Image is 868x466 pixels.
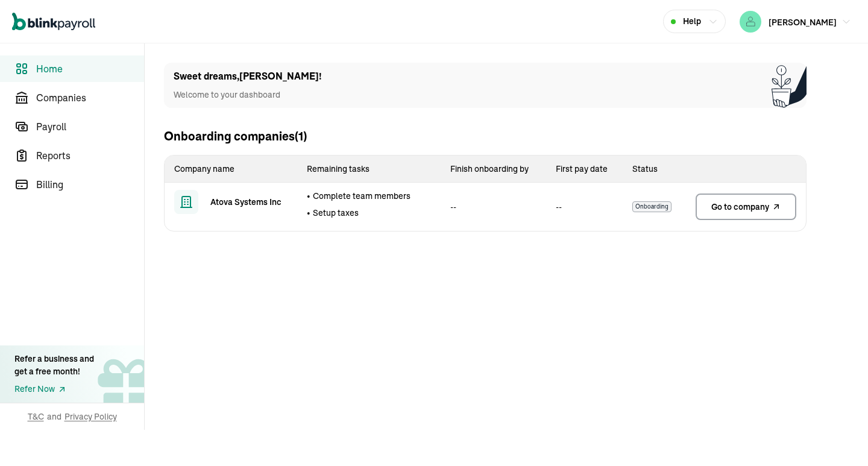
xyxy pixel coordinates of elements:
[667,336,868,466] iframe: Chat Widget
[441,156,546,183] th: Finish onboarding by
[14,353,94,378] div: Refer a business and get a free month!
[735,8,856,35] button: [PERSON_NAME]
[711,201,769,213] span: Go to company
[165,156,297,183] th: Company name
[12,4,95,39] nav: Global
[36,119,144,134] span: Payroll
[546,156,623,183] th: First pay date
[174,89,322,101] p: Welcome to your dashboard
[164,127,307,145] h2: Onboarding companies (1)
[623,156,686,183] th: Status
[663,10,726,33] button: Help
[313,207,359,219] span: Setup taxes
[307,207,310,219] span: •
[47,411,61,423] span: and
[36,148,144,163] span: Reports
[36,177,144,192] span: Billing
[64,411,117,423] span: Privacy Policy
[28,411,44,423] span: T&C
[36,90,144,105] span: Companies
[36,61,144,76] span: Home
[14,383,94,395] a: Refer Now
[632,201,671,212] span: Onboarding
[174,69,322,84] h1: Sweet dreams , [PERSON_NAME] !
[210,196,281,208] span: Atova Systems Inc
[546,183,623,231] td: --
[307,190,310,202] span: •
[769,17,837,28] span: [PERSON_NAME]
[297,156,441,183] th: Remaining tasks
[683,15,701,28] span: Help
[772,63,807,108] img: Plant illustration
[441,183,546,231] td: --
[313,190,410,202] span: Complete team members
[696,194,796,220] a: Go to company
